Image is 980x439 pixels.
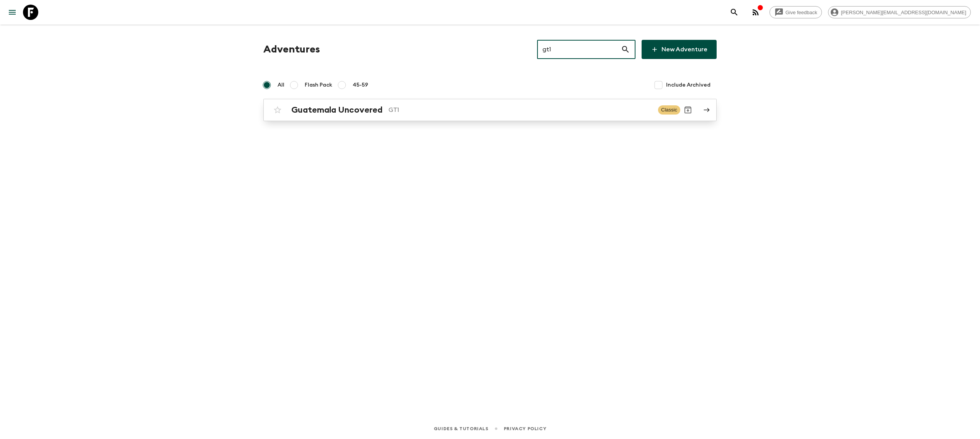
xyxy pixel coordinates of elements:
span: Flash Pack [305,81,332,89]
h2: Guatemala Uncovered [291,105,382,115]
input: e.g. AR1, Argentina [537,39,621,60]
button: search adventures [727,5,742,20]
span: Classic [658,105,680,115]
span: 45-59 [353,81,368,89]
a: Guatemala UncoveredGT1ClassicArchive [263,99,717,121]
a: Privacy Policy [504,424,546,433]
a: Guides & Tutorials [434,424,488,433]
span: Give feedback [781,10,822,15]
span: Include Archived [666,81,710,89]
h1: Adventures [263,42,320,57]
a: New Adventure [642,40,717,59]
span: [PERSON_NAME][EMAIL_ADDRESS][DOMAIN_NAME] [837,10,970,15]
a: Give feedback [769,6,822,18]
p: GT1 [389,105,652,115]
span: All [278,81,284,89]
button: menu [5,5,20,20]
button: Archive [680,102,696,118]
div: [PERSON_NAME][EMAIL_ADDRESS][DOMAIN_NAME] [828,6,971,18]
